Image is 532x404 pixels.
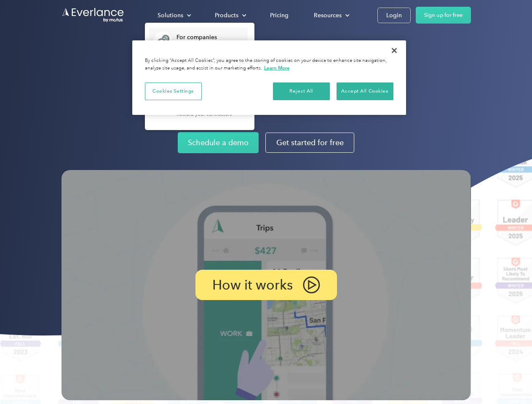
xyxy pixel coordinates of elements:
[265,133,354,153] a: Get started for free
[305,8,356,23] div: Resources
[212,280,293,290] p: How it works
[270,10,289,21] div: Pricing
[61,7,125,23] a: Go to homepage
[215,10,238,21] div: Products
[262,8,297,23] a: Pricing
[145,23,254,130] nav: Solutions
[314,10,342,21] div: Resources
[149,28,248,55] a: For companiesEasy vehicle reimbursements
[264,65,290,71] a: More information about your privacy, opens in a new tab
[62,50,104,68] input: Submit
[132,40,406,115] div: Privacy
[158,10,183,21] div: Solutions
[377,8,411,23] a: Login
[132,40,406,115] div: Cookie banner
[386,10,402,21] div: Login
[385,41,404,60] button: Close
[145,57,393,72] div: By clicking “Accept All Cookies”, you agree to the storing of cookies on your device to enhance s...
[178,132,259,153] a: Schedule a demo
[149,8,198,23] div: Solutions
[416,7,471,24] a: Sign up for free
[337,82,393,100] button: Accept All Cookies
[145,82,202,100] button: Cookies Settings
[206,8,253,23] div: Products
[273,82,330,100] button: Reject All
[176,33,243,42] div: For companies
